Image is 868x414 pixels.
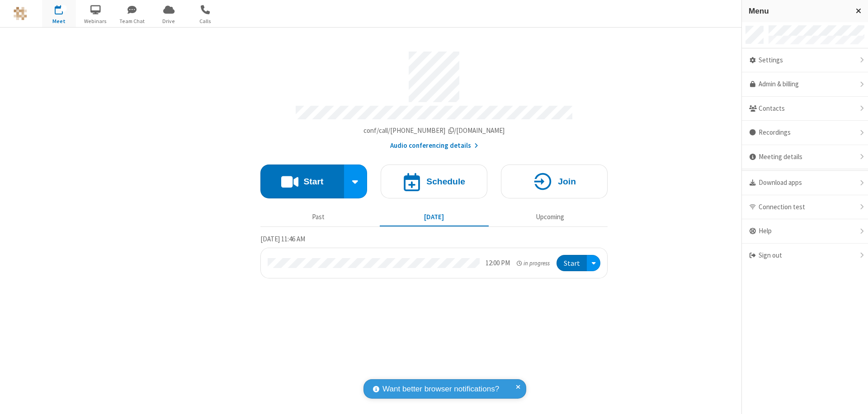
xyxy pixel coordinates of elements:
button: [DATE] [380,208,489,226]
iframe: Chat [845,390,861,408]
h4: Join [558,177,576,186]
section: Account details [260,45,608,151]
div: 1 [61,5,67,12]
span: Webinars [79,17,113,25]
a: Admin & billing [742,72,868,97]
div: Meeting details [742,145,868,169]
h4: Start [303,177,323,186]
div: Contacts [742,97,868,121]
div: Sign out [742,244,868,268]
button: Join [501,165,608,198]
button: Past [264,208,373,226]
h4: Schedule [426,177,465,186]
h3: Menu [749,7,848,15]
section: Today's Meetings [260,234,608,279]
div: Settings [742,48,868,73]
div: Download apps [742,171,868,195]
div: Start conference options [344,165,368,198]
div: Recordings [742,121,868,145]
button: Upcoming [495,208,604,226]
button: Schedule [381,165,487,198]
button: Audio conferencing details [390,141,478,151]
span: Drive [152,17,186,25]
span: Meet [42,17,76,25]
span: Team Chat [115,17,149,25]
button: Start [260,165,344,198]
div: Connection test [742,195,868,220]
div: Open menu [587,255,600,272]
span: [DATE] 11:46 AM [260,235,305,243]
img: QA Selenium DO NOT DELETE OR CHANGE [14,7,27,20]
span: Calls [189,17,222,25]
button: Copy my meeting room linkCopy my meeting room link [363,126,505,136]
button: Start [557,255,587,272]
div: Help [742,219,868,244]
div: 12:00 PM [486,258,510,268]
span: Copy my meeting room link [363,126,505,135]
span: Want better browser notifications? [382,383,499,395]
em: in progress [517,259,550,268]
